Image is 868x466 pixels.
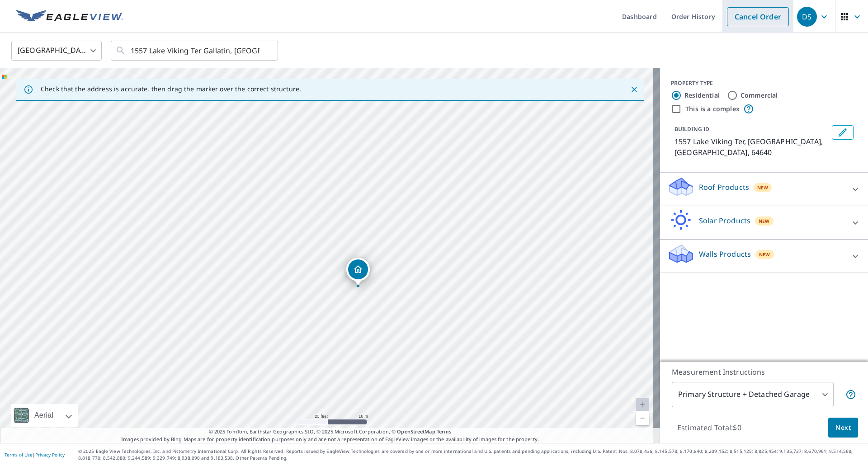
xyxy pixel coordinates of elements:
span: New [759,217,770,225]
label: Commercial [741,91,778,100]
img: EV Logo [16,10,123,24]
a: Current Level 20, Zoom Out [636,411,649,425]
div: Primary Structure + Detached Garage [672,382,834,407]
div: Roof ProductsNew [667,176,861,202]
p: Roof Products [699,182,749,193]
button: Next [828,418,858,438]
span: Next [835,422,851,433]
div: Aerial [11,404,78,427]
span: Your report will include the primary structure and a detached garage if one exists. [845,389,856,400]
p: | [5,452,65,457]
label: Residential [684,91,720,100]
p: Walls Products [699,249,751,259]
div: Solar ProductsNew [667,210,861,235]
a: OpenStreetMap [397,428,435,435]
a: Terms of Use [5,452,33,458]
p: © 2025 Eagle View Technologies, Inc. and Pictometry International Corp. All Rights Reserved. Repo... [78,448,863,461]
p: 1557 Lake Viking Ter, [GEOGRAPHIC_DATA], [GEOGRAPHIC_DATA], 64640 [675,136,828,158]
span: New [759,251,770,258]
input: Search by address or latitude-longitude [131,38,259,63]
p: Solar Products [699,215,750,226]
div: Aerial [32,404,56,427]
span: © 2025 TomTom, Earthstar Geographics SIO, © 2025 Microsoft Corporation, © [209,428,452,436]
button: Edit building 1 [832,125,854,140]
p: Estimated Total: $0 [670,418,749,438]
a: Terms [437,428,452,435]
div: Walls ProductsNew [667,243,861,269]
div: Dropped pin, building 1, Residential property, 1557 Lake Viking Ter Gallatin, MO 64640 [346,258,370,286]
div: PROPERTY TYPE [671,79,857,87]
div: DS [797,7,817,27]
p: Measurement Instructions [672,367,856,377]
label: This is a complex [685,104,740,113]
span: New [757,184,769,191]
a: Cancel Order [727,7,789,26]
a: Privacy Policy [35,452,65,458]
div: [GEOGRAPHIC_DATA] [11,38,102,63]
button: Close [628,84,640,95]
a: Current Level 20, Zoom In Disabled [636,398,649,411]
p: Check that the address is accurate, then drag the marker over the correct structure. [41,85,301,93]
p: BUILDING ID [675,125,709,133]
